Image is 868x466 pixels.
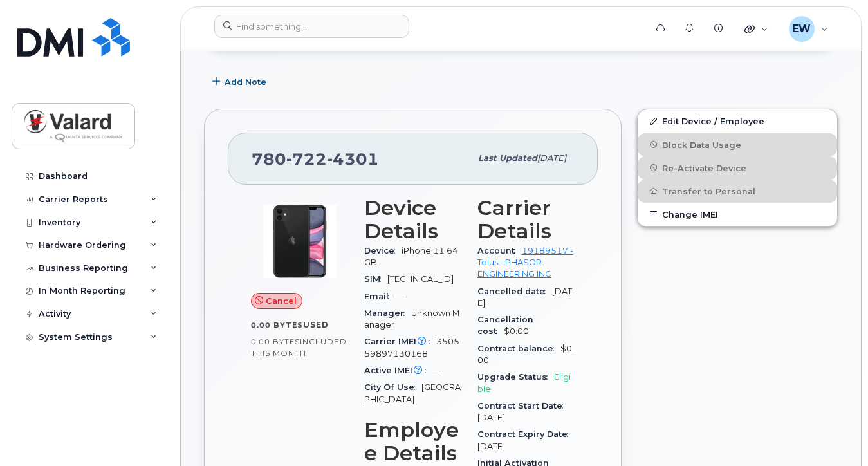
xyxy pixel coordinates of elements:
[251,337,300,346] span: 0.00 Bytes
[251,321,303,330] span: 0.00 Bytes
[364,337,459,358] span: 350559897130168
[303,320,329,330] span: used
[638,133,837,156] button: Block Data Usage
[364,382,461,404] span: [GEOGRAPHIC_DATA]
[251,337,347,358] span: included this month
[638,203,837,226] button: Change IMEI
[364,366,432,375] span: Active IMEI
[477,401,569,411] span: Contract Start Date
[327,149,379,169] span: 4301
[504,326,529,336] span: $0.00
[477,286,572,308] span: [DATE]
[214,15,409,38] input: Find something...
[364,382,421,392] span: City Of Use
[780,16,837,42] div: Edmund Wu
[261,203,338,280] img: iPhone_11.jpg
[638,180,837,203] button: Transfer to Personal
[364,292,396,301] span: Email
[477,429,575,439] span: Contract Expiry Date
[477,442,505,451] span: [DATE]
[286,149,327,169] span: 722
[477,315,533,336] span: Cancellation cost
[477,246,522,256] span: Account
[364,196,462,243] h3: Device Details
[266,295,297,307] span: Cancel
[364,274,387,284] span: SIM
[477,372,571,393] span: Eligible
[387,274,454,284] span: [TECHNICAL_ID]
[252,149,379,169] span: 780
[735,16,777,42] div: Quicklinks
[204,70,277,93] button: Add Note
[364,418,462,465] h3: Employee Details
[638,156,837,180] button: Re-Activate Device
[477,286,552,296] span: Cancelled date
[792,21,811,37] span: EW
[364,337,436,346] span: Carrier IMEI
[477,413,505,422] span: [DATE]
[432,366,441,375] span: —
[537,153,566,163] span: [DATE]
[477,246,573,279] a: 19189517 - Telus - PHASOR ENGINEERING INC
[364,246,402,256] span: Device
[478,153,537,163] span: Last updated
[364,308,411,318] span: Manager
[477,344,560,353] span: Contract balance
[662,163,746,172] span: Re-Activate Device
[477,196,575,243] h3: Carrier Details
[638,109,837,133] a: Edit Device / Employee
[396,292,404,301] span: —
[364,246,458,267] span: iPhone 11 64GB
[225,76,266,88] span: Add Note
[477,372,554,382] span: Upgrade Status
[364,308,459,330] span: Unknown Manager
